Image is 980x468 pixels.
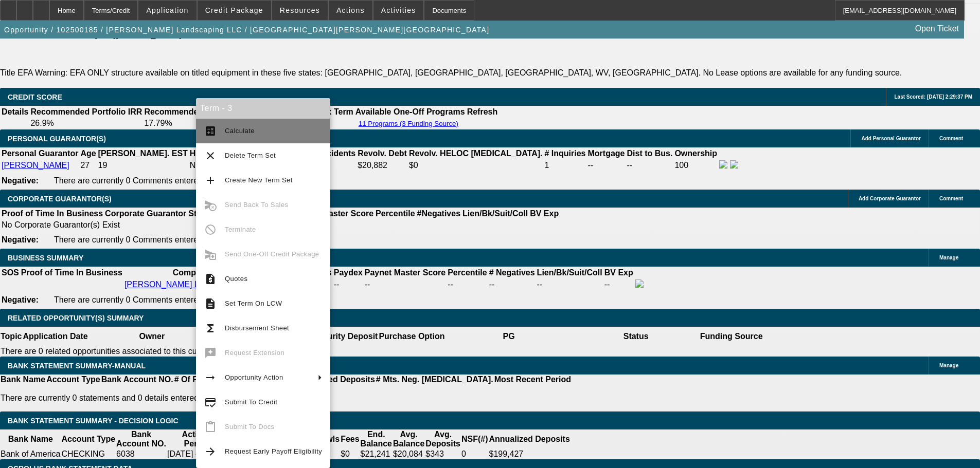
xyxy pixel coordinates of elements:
th: Owner [88,327,216,346]
span: Manage [939,363,958,368]
b: Lien/Bk/Suit/Coll [462,209,528,218]
td: 26.9% [30,118,142,128]
th: Fees [340,429,360,449]
span: Set Term On LCW [225,299,282,307]
td: 100 [674,160,718,171]
b: Percentile [376,209,415,218]
span: Last Scored: [DATE] 2:29:37 PM [894,94,972,100]
th: SOS [1,268,20,278]
b: Start [188,209,207,218]
a: [PERSON_NAME] Landscaping LLC [124,280,259,289]
td: -- [333,279,363,290]
mat-icon: credit_score [204,396,217,408]
div: -- [448,280,487,289]
b: Corporate Guarantor [105,209,186,218]
b: Age [80,149,96,158]
b: #Negatives [417,209,461,218]
b: Home Owner Since [190,149,265,158]
span: Add Corporate Guarantor [859,196,921,201]
span: There are currently 0 Comments entered on this opportunity [54,295,272,304]
b: BV Exp [604,268,633,277]
th: Bank Account NO. [101,375,174,385]
th: Security Deposit [312,327,378,346]
mat-icon: arrow_right_alt [204,371,217,384]
span: Bank Statement Summary - Decision Logic [8,417,179,425]
b: # Employees [281,268,332,277]
button: Credit Package [198,1,271,20]
span: Actions [336,6,365,14]
span: CORPORATE GUARANTOR(S) [8,195,112,203]
div: -- [365,280,446,289]
button: Application [138,1,196,20]
span: There are currently 0 Comments entered on this opportunity [54,176,272,185]
button: Resources [272,1,328,20]
a: [PERSON_NAME] [2,161,69,170]
div: -- [489,280,535,289]
th: Avg. Balance [393,429,425,449]
span: Quotes [225,275,247,283]
span: Submit To Credit [225,398,277,406]
span: Comment [939,136,963,141]
b: Negative: [2,295,39,304]
th: Application Date [22,327,88,346]
img: linkedin-icon.png [730,160,738,169]
th: Purchase Option [378,327,445,346]
span: Create New Term Set [225,176,293,184]
mat-icon: arrow_forward [204,445,217,458]
td: No Corporate Guarantor(s) Exist [1,220,563,230]
mat-icon: description [204,297,217,310]
b: Personal Guarantor [2,149,78,158]
span: Calculate [225,127,255,135]
th: Status [573,327,700,346]
b: Company [173,268,210,277]
span: Request Early Payoff Eligibility [225,447,322,455]
td: $20,084 [393,449,425,459]
mat-icon: add [204,174,217,186]
td: $0 [340,449,360,459]
th: Details [1,107,29,117]
b: Mortgage [588,149,625,158]
mat-icon: calculate [204,125,217,137]
label: EFA ONLY structure available on titled equipment in these five states: [GEOGRAPHIC_DATA], [GEOGRA... [70,68,902,77]
th: Account Type [46,375,101,385]
th: PG [445,327,572,346]
th: # Mts. Neg. [MEDICAL_DATA]. [376,375,494,385]
b: Incidents [319,149,355,158]
b: Paydex [334,268,363,277]
span: Add Personal Guarantor [861,136,921,141]
b: Revolv. Debt [358,149,407,158]
b: # Negatives [489,268,535,277]
span: Credit Package [205,6,263,14]
img: facebook-icon.png [635,279,644,288]
th: Available One-Off Programs [355,107,466,117]
th: Funding Source [700,327,763,346]
td: $20,882 [357,160,407,171]
th: Proof of Time In Business [21,268,123,278]
td: 19 [98,160,188,171]
p: There are currently 0 statements and 0 details entered on this opportunity [1,394,571,403]
td: $0 [408,160,543,171]
mat-icon: functions [204,322,217,334]
span: BANK STATEMENT SUMMARY-MANUAL [8,362,146,370]
th: Avg. Deposits [425,429,461,449]
span: Opportunity / 102500185 / [PERSON_NAME] Landscaping LLC / [GEOGRAPHIC_DATA][PERSON_NAME][GEOGRAPH... [4,26,489,34]
b: Paynet Master Score [365,268,446,277]
span: Disbursement Sheet [225,324,289,332]
td: 17.79% [144,118,253,128]
span: Activities [381,6,416,14]
th: Account Type [61,429,116,449]
td: $343 [425,449,461,459]
span: Application [146,6,188,14]
mat-icon: request_quote [204,273,217,285]
td: NHO [189,160,265,171]
td: 6038 [116,449,167,459]
td: 27 [80,160,96,171]
b: Revolv. HELOC [MEDICAL_DATA]. [409,149,543,158]
b: # Inquiries [544,149,585,158]
td: [DATE] - [DATE] [167,449,227,459]
button: Activities [373,1,424,20]
span: PERSONAL GUARANTOR(S) [8,135,106,143]
th: NSF(#) [461,429,489,449]
b: Dist to Bus. [627,149,673,158]
th: Recommended One Off IRR [144,107,253,117]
